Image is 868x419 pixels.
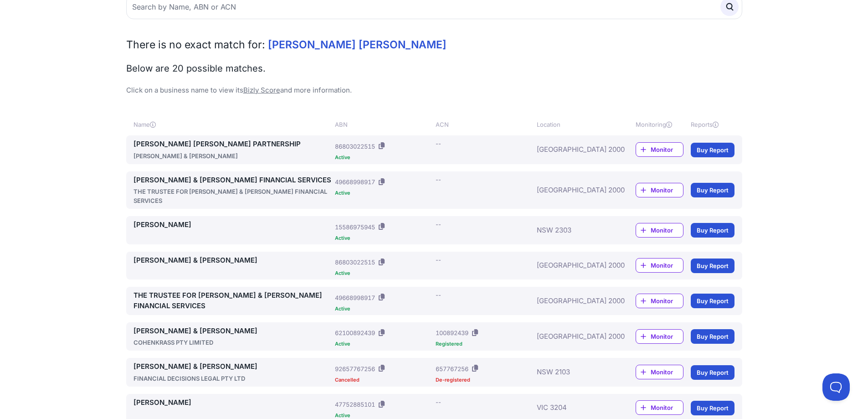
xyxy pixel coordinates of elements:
[436,328,468,337] div: 100892439
[134,398,332,408] a: [PERSON_NAME]
[436,139,441,148] div: --
[651,261,683,270] span: Monitor
[335,120,432,129] div: ABN
[636,120,683,129] div: Monitoring
[636,400,683,415] a: Monitor
[651,403,683,412] span: Monitor
[134,139,332,150] a: [PERSON_NAME] [PERSON_NAME] PARTNERSHIP
[822,373,850,401] iframe: Toggle Customer Support
[691,183,734,197] a: Buy Report
[691,143,734,157] a: Buy Report
[335,400,375,409] div: 47752885101
[691,401,734,415] a: Buy Report
[268,38,447,51] span: [PERSON_NAME] [PERSON_NAME]
[651,226,683,235] span: Monitor
[126,38,265,51] span: There is no exact match for:
[537,139,609,160] div: [GEOGRAPHIC_DATA] 2000
[335,306,432,311] div: Active
[537,362,609,383] div: NSW 2103
[537,220,609,241] div: NSW 2303
[537,326,609,347] div: [GEOGRAPHIC_DATA] 2000
[134,290,332,311] a: THE TRUSTEE FOR [PERSON_NAME] & [PERSON_NAME] FINANCIAL SERVICES
[636,294,683,308] a: Monitor
[335,142,375,151] div: 86803022515
[436,364,468,373] div: 657767256
[436,220,441,229] div: --
[335,191,432,196] div: Active
[126,63,266,74] span: Below are 20 possible matches.
[335,328,375,337] div: 62100892439
[134,120,332,129] div: Name
[134,187,332,205] div: THE TRUSTEE FOR [PERSON_NAME] & [PERSON_NAME] FINANCIAL SERVICES
[537,120,609,129] div: Location
[335,177,375,186] div: 49668998917
[651,296,683,305] span: Monitor
[335,293,375,302] div: 49668998917
[636,183,683,197] a: Monitor
[537,255,609,276] div: [GEOGRAPHIC_DATA] 2000
[243,86,280,94] a: Bizly Score
[651,186,683,195] span: Monitor
[134,362,332,372] a: [PERSON_NAME] & [PERSON_NAME]
[636,365,683,379] a: Monitor
[691,120,734,129] div: Reports
[134,220,332,230] a: [PERSON_NAME]
[335,413,432,418] div: Active
[335,364,375,373] div: 92657767256
[436,290,441,300] div: --
[335,378,432,383] div: Cancelled
[436,341,533,347] div: Registered
[436,398,441,407] div: --
[335,341,432,347] div: Active
[335,155,432,160] div: Active
[691,365,734,380] a: Buy Report
[651,145,683,154] span: Monitor
[436,255,441,264] div: --
[335,258,375,267] div: 86803022515
[691,259,734,273] a: Buy Report
[436,120,533,129] div: ACN
[537,290,609,311] div: [GEOGRAPHIC_DATA] 2000
[537,175,609,206] div: [GEOGRAPHIC_DATA] 2000
[134,175,332,186] a: [PERSON_NAME] & [PERSON_NAME] FINANCIAL SERVICES
[636,223,683,238] a: Monitor
[636,142,683,157] a: Monitor
[636,258,683,273] a: Monitor
[636,329,683,344] a: Monitor
[126,85,742,96] p: Click on a business name to view its and more information.
[335,271,432,276] div: Active
[436,175,441,184] div: --
[436,378,533,383] div: De-registered
[537,398,609,419] div: VIC 3204
[691,329,734,344] a: Buy Report
[691,223,734,238] a: Buy Report
[335,236,432,241] div: Active
[134,374,332,383] div: FINANCIAL DECISIONS LEGAL PTY LTD
[651,332,683,341] span: Monitor
[691,294,734,308] a: Buy Report
[134,151,332,160] div: [PERSON_NAME] & [PERSON_NAME]
[335,222,375,232] div: 15586975945
[651,367,683,377] span: Monitor
[134,326,332,336] a: [PERSON_NAME] & [PERSON_NAME]
[134,338,332,347] div: COHENKRASS PTY LIMITED
[134,255,332,266] a: [PERSON_NAME] & [PERSON_NAME]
